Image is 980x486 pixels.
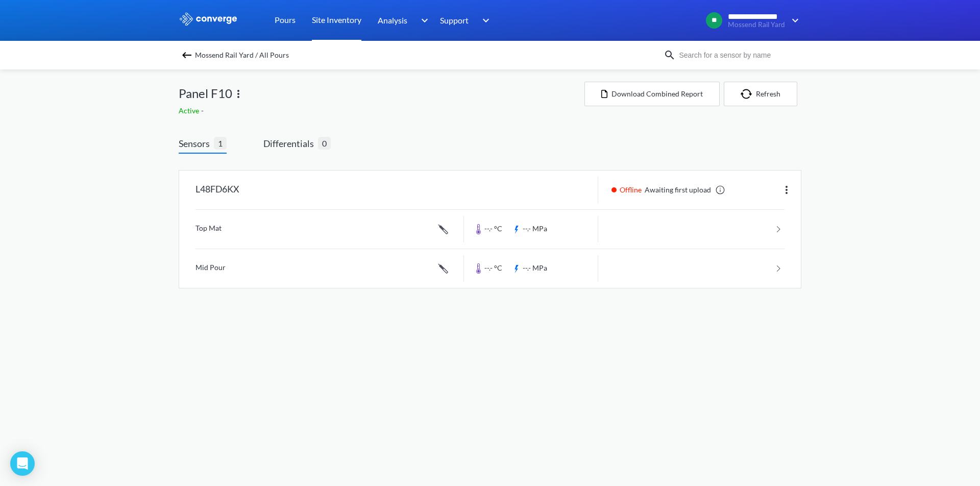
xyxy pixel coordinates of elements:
[728,21,785,29] span: Mossend Rail Yard
[318,137,331,150] span: 0
[232,88,244,100] img: more.svg
[179,84,232,103] span: Panel F10
[676,50,799,61] input: Search for a sensor by name
[414,14,431,27] img: downArrow.svg
[724,82,797,106] button: Refresh
[214,137,227,150] span: 1
[201,106,206,115] span: -
[179,12,238,26] img: logo_ewhite.svg
[195,48,289,62] span: Mossend Rail Yard / All Pours
[179,106,201,115] span: Active
[584,82,720,106] button: Download Combined Report
[785,14,801,27] img: downArrow.svg
[10,451,35,476] div: Open Intercom Messenger
[378,14,407,27] span: Analysis
[606,184,728,196] div: Awaiting first upload
[179,136,214,151] span: Sensors
[181,49,193,61] img: backspace.svg
[195,177,239,203] div: L48FD6KX
[780,184,793,196] img: more.svg
[601,90,607,98] img: icon-file.svg
[440,14,469,27] span: Support
[263,136,318,151] span: Differentials
[476,14,492,27] img: downArrow.svg
[620,184,645,196] span: Offline
[664,49,676,61] img: icon-search.svg
[741,89,756,99] img: icon-refresh.svg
